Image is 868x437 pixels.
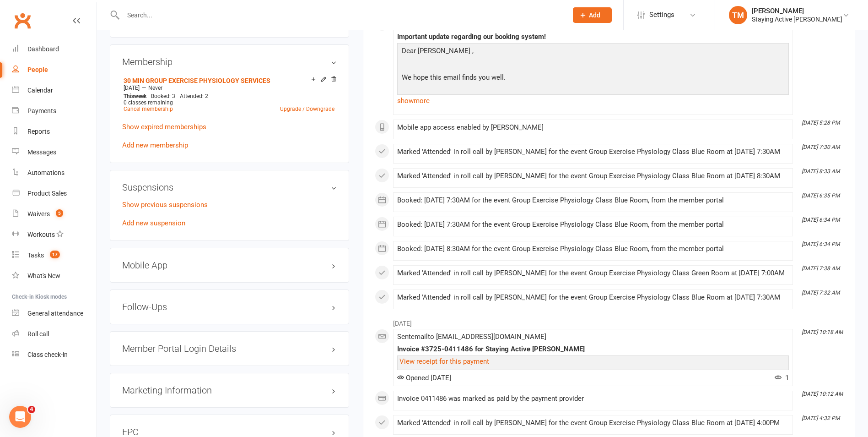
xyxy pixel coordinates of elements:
a: Reports [12,121,97,142]
a: 30 MIN GROUP EXERCISE PHYSIOLOGY SERVICES [124,77,270,84]
div: Staying Active [PERSON_NAME] [752,15,842,23]
div: Booked: [DATE] 7:30AM for the event Group Exercise Physiology Class Blue Room, from the member po... [397,221,789,229]
a: Tasks 17 [12,245,97,266]
i: [DATE] 10:12 AM [802,391,843,397]
p: We hope this email finds you well. [399,72,787,85]
span: 0 classes remaining [124,99,173,106]
h3: Follow-Ups [122,302,337,312]
i: [DATE] 7:32 AM [802,290,840,296]
a: View receipt for this payment [399,357,489,366]
span: Settings [649,5,674,25]
div: Invoice 0411486 was marked as paid by the payment provider [397,395,789,403]
a: Waivers 5 [12,204,97,224]
iframe: Intercom live chat [9,406,31,428]
div: Marked 'Attended' in roll call by [PERSON_NAME] for the event Group Exercise Physiology Class Blu... [397,294,789,301]
h3: Suspensions [122,182,337,192]
span: Booked: 3 [151,93,175,99]
div: Waivers [27,210,50,218]
div: TM [729,6,747,24]
i: [DATE] 10:18 AM [802,329,843,335]
i: [DATE] 6:34 PM [802,241,840,247]
div: Marked 'Attended' in roll call by [PERSON_NAME] for the event Group Exercise Physiology Class Gre... [397,269,789,277]
span: 4 [28,406,35,413]
div: week [121,93,149,99]
span: Attended: 2 [180,93,208,99]
a: Automations [12,163,97,183]
span: 5 [56,209,63,217]
a: People [12,60,97,80]
div: Reports [27,128,50,135]
span: This [124,93,134,99]
div: What's New [27,272,60,279]
a: Show previous suspensions [122,201,208,209]
div: Payments [27,107,56,115]
li: [DATE] [375,314,843,328]
span: Add [589,11,600,19]
div: Messages [27,148,56,156]
div: General attendance [27,310,83,317]
div: Booked: [DATE] 8:30AM for the event Group Exercise Physiology Class Blue Room, from the member po... [397,245,789,253]
h3: Member Portal Login Details [122,344,337,354]
span: [DATE] [124,85,140,91]
i: [DATE] 5:28 PM [802,120,840,126]
a: Roll call [12,324,97,344]
h3: Marketing Information [122,385,337,395]
a: Payments [12,101,97,121]
a: Workouts [12,224,97,245]
div: Calendar [27,87,53,94]
a: Dashboard [12,39,97,60]
span: Opened [DATE] [397,374,451,382]
span: Sent email to [EMAIL_ADDRESS][DOMAIN_NAME] [397,333,546,341]
span: 1 [775,374,789,382]
i: [DATE] 7:30 AM [802,144,840,150]
a: Class kiosk mode [12,344,97,365]
a: General attendance kiosk mode [12,303,97,324]
div: — [121,84,337,92]
i: [DATE] 6:34 PM [802,217,840,223]
a: What's New [12,266,97,286]
div: Class check-in [27,351,68,358]
div: Mobile app access enabled by [PERSON_NAME] [397,124,789,131]
a: Upgrade / Downgrade [280,106,334,112]
div: Automations [27,169,65,176]
h3: EPC [122,427,337,437]
div: Roll call [27,330,49,338]
span: 17 [50,251,60,258]
div: Dashboard [27,45,59,53]
div: Important update regarding our booking system! [397,33,789,41]
div: Workouts [27,231,55,238]
div: Marked 'Attended' in roll call by [PERSON_NAME] for the event Group Exercise Physiology Class Blu... [397,172,789,180]
div: People [27,66,48,73]
div: Marked 'Attended' in roll call by [PERSON_NAME] for the event Group Exercise Physiology Class Blu... [397,419,789,427]
p: Dear [PERSON_NAME] , [399,45,787,59]
a: Calendar [12,80,97,101]
h3: Mobile App [122,260,337,270]
a: Product Sales [12,183,97,204]
div: Marked 'Attended' in roll call by [PERSON_NAME] for the event Group Exercise Physiology Class Blu... [397,148,789,156]
div: [PERSON_NAME] [752,7,842,15]
a: show more [397,94,789,107]
a: Cancel membership [124,106,173,112]
div: Tasks [27,251,44,259]
i: [DATE] 7:38 AM [802,265,840,272]
a: Show expired memberships [122,123,206,131]
a: Add new suspension [122,219,185,227]
a: Add new membership [122,141,188,149]
i: [DATE] 8:33 AM [802,168,840,175]
a: Clubworx [11,9,34,32]
div: Invoice #3725-0411486 for Staying Active [PERSON_NAME] [397,345,789,353]
input: Search... [120,9,561,22]
a: Messages [12,142,97,163]
button: Add [573,7,612,23]
div: Booked: [DATE] 7:30AM for the event Group Exercise Physiology Class Blue Room, from the member po... [397,197,789,204]
i: [DATE] 6:35 PM [802,192,840,199]
div: Product Sales [27,190,67,197]
span: Never [148,85,162,91]
i: [DATE] 4:32 PM [802,415,840,421]
h3: Membership [122,57,337,67]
